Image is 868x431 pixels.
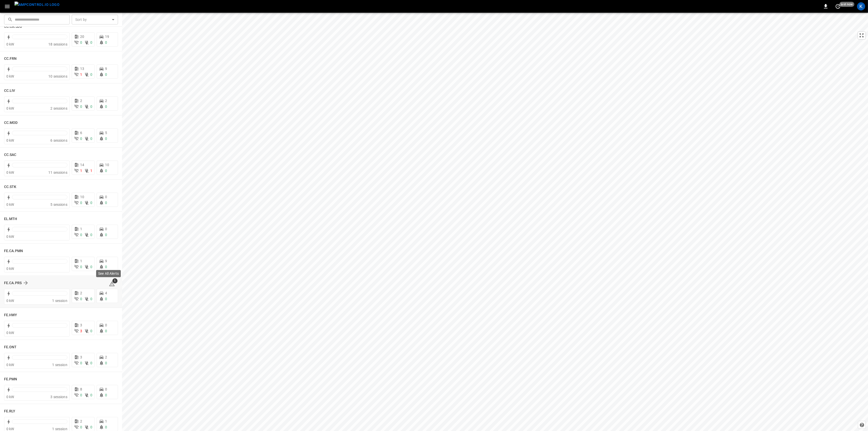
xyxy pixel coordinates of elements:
span: 0 [105,265,107,269]
span: 0 [80,361,82,365]
span: 0 kW [6,106,14,110]
span: 0 [80,233,82,237]
img: ampcontrol.io logo [14,2,60,8]
span: 4 [105,291,107,295]
span: 0 [80,105,82,109]
span: 10 [80,195,84,199]
span: 0 kW [6,74,14,78]
div: profile-icon [857,2,865,10]
span: 3 [80,355,82,359]
span: 3 [80,323,82,327]
h6: CC.CA.SJO [4,24,22,30]
span: 0 [105,361,107,365]
h6: FE.PMN [4,377,17,382]
span: 0 [80,137,82,141]
span: 0 [80,40,82,45]
span: 0 [105,393,107,397]
span: 1 session [52,363,67,367]
h6: FE.CA.PMN [4,248,23,254]
span: 2 [105,355,107,359]
span: 0 [80,425,82,429]
span: 0 [90,137,92,141]
span: 0 [105,425,107,429]
span: 0 [80,297,82,301]
span: 0 kW [6,170,14,175]
h6: FE.CA.PRS [4,280,22,286]
span: 0 [105,227,107,231]
span: 0 [90,297,92,301]
span: 0 kW [6,203,14,207]
span: 11 sessions [48,170,67,175]
h6: FE.HWY [4,312,17,318]
span: 0 kW [6,42,14,46]
span: 0 kW [6,235,14,239]
span: 19 [105,35,109,39]
h6: FE.RLY [4,409,16,414]
span: 0 [90,265,92,269]
span: 0 kW [6,363,14,367]
span: 0 [105,137,107,141]
span: 0 kW [6,267,14,271]
span: 0 kW [6,427,14,431]
span: 0 [90,73,92,77]
span: 1 [80,227,82,231]
span: 5 sessions [50,203,67,207]
span: 0 [80,201,82,205]
span: 0 [105,73,107,77]
h6: FE.ONT [4,344,17,350]
span: 2 [105,99,107,103]
span: 0 kW [6,138,14,142]
span: 1 session [52,299,67,303]
span: 1 [112,278,117,283]
span: 0 kW [6,395,14,399]
span: 0 [90,329,92,333]
span: 10 [105,163,109,167]
span: 9 [105,259,107,263]
span: 0 [90,201,92,205]
span: 0 [105,297,107,301]
p: See All Alerts [98,271,119,276]
span: 0 [80,265,82,269]
span: 0 [90,393,92,397]
span: 0 [105,387,107,391]
span: 0 kW [6,299,14,303]
span: 14 [80,163,84,167]
h6: CC.SAC [4,152,17,158]
span: 13 [80,67,84,71]
span: 1 session [52,427,67,431]
span: 2 [80,291,82,295]
h6: CC.STK [4,184,17,190]
span: 0 [90,40,92,45]
span: 2 sessions [50,106,67,110]
span: 6 sessions [50,138,67,142]
span: 0 [105,169,107,173]
span: 0 [105,105,107,109]
span: 2 [80,419,82,423]
h6: CC.FRN [4,56,17,62]
span: 8 [80,387,82,391]
span: 3 sessions [50,395,67,399]
span: 1 [90,169,92,173]
span: 0 [105,40,107,45]
span: 3 [80,329,82,333]
span: 0 [90,361,92,365]
h6: EL.MTH [4,216,17,222]
span: 18 sessions [48,42,67,46]
span: 5 [105,131,107,135]
span: 9 [105,67,107,71]
span: 0 [105,233,107,237]
span: 0 [90,425,92,429]
span: 1 [80,259,82,263]
span: 1 [80,169,82,173]
span: 10 sessions [48,74,67,78]
span: 6 [80,131,82,135]
span: 2 [80,99,82,103]
span: 0 kW [6,331,14,335]
span: 0 [80,393,82,397]
span: 0 [90,105,92,109]
span: 20 [80,35,84,39]
span: 0 [105,329,107,333]
span: just now [840,2,855,7]
h6: CC.LIV [4,88,15,94]
h6: CC.MOD [4,120,18,126]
